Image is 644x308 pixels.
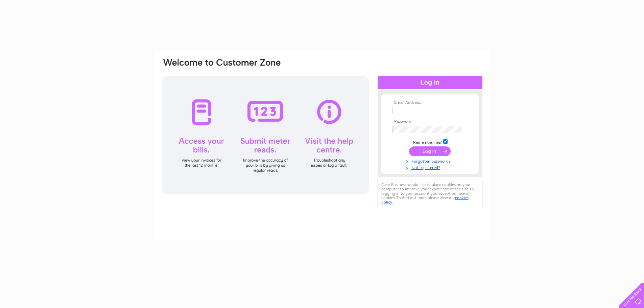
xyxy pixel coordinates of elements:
a: Forgotten password? [392,158,469,164]
th: Password: [391,119,469,124]
th: Email Address: [391,100,469,105]
div: Clear Business would like to place cookies on your computer to improve your experience of the sit... [378,179,482,208]
td: Remember me? [391,138,469,145]
a: Not registered? [392,164,469,170]
input: Submit [409,146,451,156]
a: cookies policy [381,195,469,205]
